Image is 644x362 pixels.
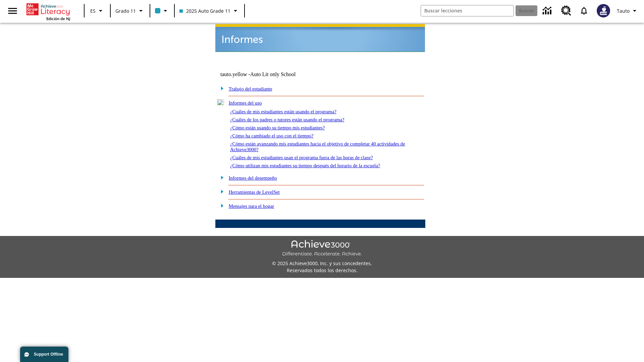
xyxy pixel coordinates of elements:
[557,2,575,20] a: Centro de recursos, Se abrirá en una pestaña nueva.
[230,109,336,114] a: ¿Cuáles de mis estudiantes están usando el programa?
[230,141,405,152] a: ¿Cómo están avanzando mis estudiantes hacia el objetivo de completar 40 actividades de Achieve3000?
[113,5,148,17] button: Grado: Grado 11, Elige un grado
[26,2,70,21] div: Portada
[217,85,224,91] img: plus.gif
[229,100,262,106] a: Informes del uso
[250,71,296,77] nobr: Auto Lit only School
[46,16,70,21] span: Edición de NJ
[539,2,557,20] a: Centro de información
[593,2,614,19] button: Escoja un nuevo avatar
[179,7,230,14] span: 2025 Auto Grade 11
[217,174,224,180] img: plus.gif
[230,125,325,130] a: ¿Cómo están usando su tiempo mis estudiantes?
[230,117,344,122] a: ¿Cuáles de los padres o tutores están usando el programa?
[617,7,630,14] span: Tauto
[421,5,514,16] input: Buscar campo
[575,2,593,19] a: Notificaciones
[217,188,224,194] img: plus.gif
[177,5,242,17] button: Clase: 2025 Auto Grade 11, Selecciona una clase
[217,99,224,105] img: minus.gif
[217,202,224,208] img: plus.gif
[597,4,610,17] img: Avatar
[229,189,280,195] a: Herramientas de LevelSet
[230,163,380,168] a: ¿Cómo utilizan mis estudiantes su tiempo después del horario de la escuela?
[220,71,344,77] td: tauto.yellow -
[115,7,136,14] span: Grado 11
[3,1,22,21] button: Abrir el menú lateral
[230,155,373,160] a: ¿Cuáles de mis estudiantes usan el programa fuera de las horas de clase?
[229,86,272,92] a: Trabajo del estudiante
[229,175,277,181] a: Informes del desempeño
[230,133,314,138] a: ¿Cómo ha cambiado el uso con el tiempo?
[20,347,68,362] button: Support Offline
[215,24,425,52] img: header
[152,5,172,17] button: El color de la clase es azul claro. Cambiar el color de la clase.
[34,352,63,357] span: Support Offline
[282,240,362,257] img: Achieve3000 Differentiate Accelerate Achieve
[229,203,274,209] a: Mensajes para el hogar
[90,7,96,14] span: ES
[87,5,108,17] button: Lenguaje: ES, Selecciona un idioma
[614,5,641,17] button: Perfil/Configuración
